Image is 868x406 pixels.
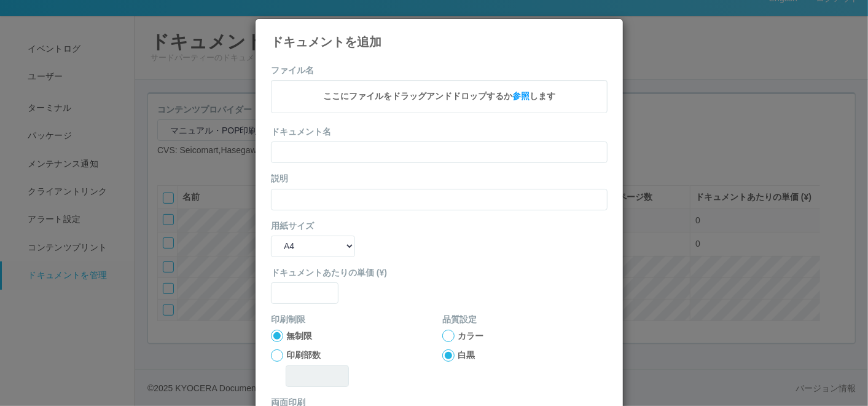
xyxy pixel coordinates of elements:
label: 白黒 [458,349,475,362]
span: ここにファイルをドラッグアンドドロップするか します [323,91,555,101]
h4: ドキュメントを追加 [271,35,608,49]
label: カラー [458,330,483,343]
label: 印刷制限 [271,313,305,326]
label: 品質設定 [442,313,477,326]
label: 無制限 [286,330,312,343]
label: 説明 [271,172,288,185]
label: 用紙サイズ [271,220,314,233]
label: 印刷部数 [286,349,321,362]
span: 参照 [512,91,530,101]
label: ファイル名 [271,64,314,77]
label: ドキュメントあたりの単価 (¥) [271,266,608,279]
label: ドキュメント名 [271,125,331,138]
